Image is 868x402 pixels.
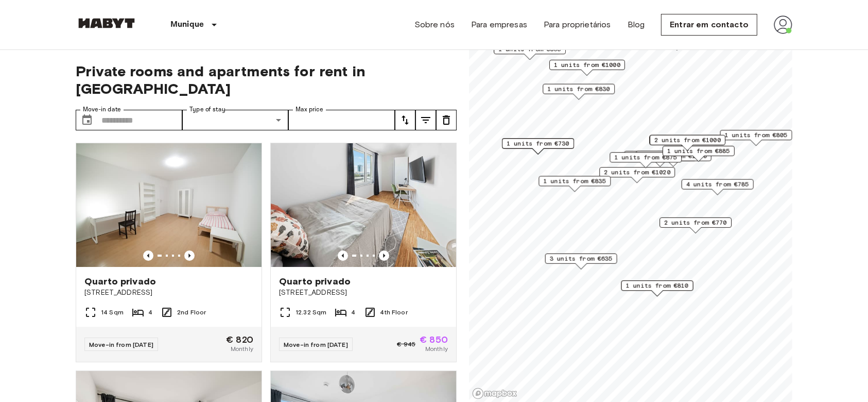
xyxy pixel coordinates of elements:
[270,143,457,362] a: Marketing picture of unit DE-02-022-003-03HFPrevious imagePrevious imageQuarto privado[STREET_ADD...
[543,84,615,100] div: Map marker
[379,250,389,261] button: Previous image
[624,151,696,167] div: Map marker
[420,335,448,344] span: € 850
[686,180,749,189] span: 4 units from €785
[654,136,721,145] span: 2 units from €1000
[629,152,691,161] span: 2 units from €820
[189,105,225,114] label: Type of stay
[279,288,448,298] span: [STREET_ADDRESS]
[415,110,436,130] button: tune
[226,335,253,344] span: € 820
[76,143,262,362] a: Marketing picture of unit DE-02-020-04MPrevious imagePrevious imageQuarto privado[STREET_ADDRESS]...
[89,341,153,348] span: Move-in from [DATE]
[414,19,455,31] a: Sobre nós
[76,143,262,267] img: Marketing picture of unit DE-02-020-04M
[271,143,456,267] img: Marketing picture of unit DE-02-022-003-03HF
[599,167,675,183] div: Map marker
[498,44,561,54] span: 1 units from €865
[640,152,707,161] span: 1 units from €1010
[279,275,351,288] span: Quarto privado
[143,250,153,261] button: Previous image
[284,341,348,348] span: Move-in from [DATE]
[148,308,152,317] span: 4
[425,344,448,354] span: Monthly
[84,288,253,298] span: [STREET_ADDRESS]
[494,44,566,60] div: Map marker
[543,176,606,186] span: 1 units from €835
[720,130,792,146] div: Map marker
[663,146,735,162] div: Map marker
[77,110,97,130] button: Choose date
[539,176,611,192] div: Map marker
[549,60,625,76] div: Map marker
[296,105,323,114] label: Max price
[545,254,617,270] div: Map marker
[472,388,517,399] a: Mapbox logo
[614,153,677,162] span: 1 units from €875
[650,135,725,151] div: Map marker
[610,152,682,168] div: Map marker
[664,218,727,227] span: 2 units from €770
[338,250,348,261] button: Previous image
[84,275,156,288] span: Quarto privado
[76,18,137,28] img: Habyt
[725,130,788,140] span: 1 units from €805
[83,105,121,114] label: Move-in date
[544,19,611,31] a: Para proprietários
[436,110,457,130] button: tune
[621,280,693,296] div: Map marker
[380,308,408,317] span: 4th Floor
[507,139,569,148] span: 1 units from €730
[628,19,645,31] a: Blog
[554,60,620,70] span: 1 units from €1000
[296,308,326,317] span: 12.32 Sqm
[636,151,711,167] div: Map marker
[639,35,715,51] div: Map marker
[626,281,689,290] span: 1 units from €810
[101,308,124,317] span: 14 Sqm
[351,308,355,317] span: 4
[550,254,613,263] span: 3 units from €635
[471,19,527,31] a: Para empresas
[547,85,610,94] span: 1 units from €830
[774,15,792,34] img: avatar
[604,167,670,177] span: 2 units from €1020
[682,179,754,195] div: Map marker
[76,62,457,97] span: Private rooms and apartments for rent in [GEOGRAPHIC_DATA]
[502,138,574,154] div: Map marker
[659,217,732,233] div: Map marker
[667,146,730,156] span: 1 units from €885
[661,14,757,36] a: Entrar em contacto
[170,19,204,31] p: Munique
[395,110,415,130] button: tune
[397,340,415,349] span: € 945
[231,344,253,354] span: Monthly
[184,250,195,261] button: Previous image
[177,308,206,317] span: 2nd Floor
